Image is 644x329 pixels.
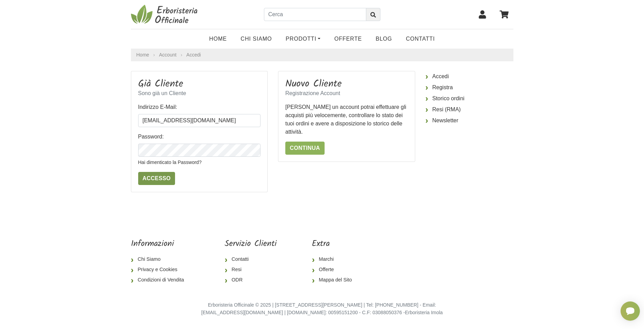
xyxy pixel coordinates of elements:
a: Storico ordini [426,93,513,104]
a: Registra [426,82,513,93]
a: Condizioni di Vendita [131,275,190,285]
a: ODR [225,275,277,285]
h5: Servizio Clienti [225,239,277,249]
a: Chi Siamo [131,254,190,265]
a: Account [159,51,177,59]
h5: Informazioni [131,239,190,249]
a: Mappa del Sito [312,275,357,285]
a: Home [202,32,234,46]
a: Chi Siamo [234,32,279,46]
input: Accesso [138,172,175,185]
h5: Extra [312,239,357,249]
a: Continua [285,142,325,155]
p: Registrazione Account [285,89,408,97]
a: Newsletter [426,115,513,126]
a: Accedi [426,71,513,82]
label: Password: [138,133,164,141]
a: Resi (RMA) [426,104,513,115]
h3: Nuovo Cliente [285,78,408,90]
a: Offerte [312,265,357,275]
img: Erboristeria Officinale [131,4,200,25]
a: Contatti [225,254,277,265]
a: Resi [225,265,277,275]
a: Prodotti [279,32,327,46]
nav: breadcrumb [131,49,513,61]
a: Erboristeria Imola [405,310,443,315]
a: Blog [369,32,399,46]
a: Privacy e Cookies [131,265,190,275]
a: Hai dimenticato la Password? [138,160,202,165]
a: Marchi [312,254,357,265]
p: [PERSON_NAME] un account potrai effettuare gli acquisti più velocemente, controllare lo stato dei... [285,103,408,136]
a: Home [136,51,149,59]
iframe: fb:page Facebook Social Plugin [392,239,513,263]
p: Sono già un Cliente [138,89,261,97]
label: Indirizzo E-Mail: [138,103,177,111]
iframe: Smartsupp widget button [621,301,640,321]
input: Indirizzo E-Mail: [138,114,261,127]
a: Contatti [399,32,442,46]
input: Cerca [264,8,366,21]
a: Accedi [186,52,201,58]
small: Erboristeria Officinale © 2025 | [STREET_ADDRESS][PERSON_NAME] | Tel: [PHONE_NUMBER] - Email: [EM... [201,302,443,315]
a: OFFERTE [327,32,369,46]
h3: Già Cliente [138,78,261,90]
